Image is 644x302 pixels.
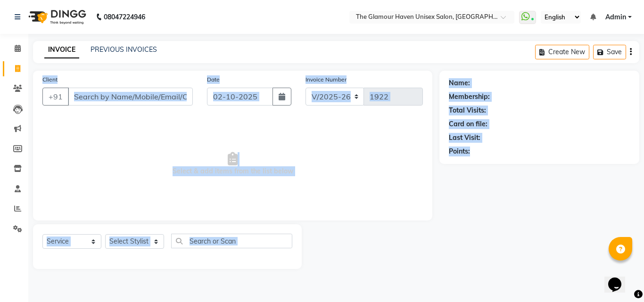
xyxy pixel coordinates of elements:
button: Create New [535,45,589,59]
span: Select & add items from the list below [42,117,423,211]
a: PREVIOUS INVOICES [91,45,157,54]
div: Points: [449,147,470,156]
div: Name: [449,78,470,88]
button: +91 [42,88,69,106]
div: Membership: [449,92,490,102]
label: Invoice Number [305,75,347,84]
div: Card on file: [449,119,487,129]
a: INVOICE [44,41,79,58]
div: Total Visits: [449,106,486,115]
span: Admin [605,12,626,22]
button: Save [593,45,626,59]
div: Last Visit: [449,133,480,143]
label: Client [42,75,58,84]
img: logo [24,4,89,30]
iframe: chat widget [604,264,635,293]
b: 08047224946 [104,4,145,30]
input: Search or Scan [171,234,292,248]
input: Search by Name/Mobile/Email/Code [68,88,193,106]
label: Date [207,75,220,84]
